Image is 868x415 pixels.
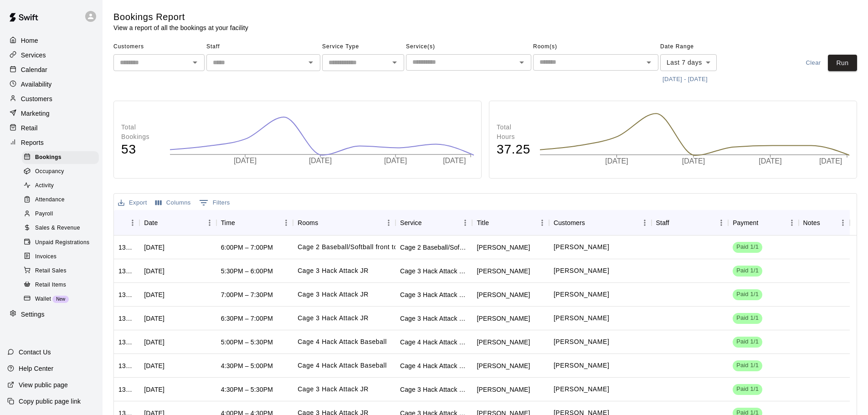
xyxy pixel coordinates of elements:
[799,55,828,72] button: Clear
[728,210,798,236] div: Payment
[477,361,530,370] div: Alec Baray
[799,210,850,236] div: Notes
[554,266,609,276] p: Jedd Marquez
[298,290,369,299] p: Cage 3 Hack Attack JR
[785,216,799,230] button: Menu
[298,337,387,347] p: Cage 4 Hack Attack Baseball
[758,216,771,229] button: Sort
[116,196,149,210] button: Export
[197,195,232,210] button: Show filters
[22,207,103,221] a: Payroll
[21,109,50,118] p: Marketing
[189,56,201,69] button: Open
[35,181,54,190] span: Activity
[22,236,103,250] a: Unpaid Registrations
[35,167,64,176] span: Occupancy
[497,142,530,158] h4: 37.25
[113,11,248,23] h5: Bookings Report
[318,216,331,229] button: Sort
[206,40,320,54] span: Staff
[35,238,89,247] span: Unpaid Registrations
[400,290,468,299] div: Cage 3 Hack Attack JR Baseball
[22,265,99,277] div: Retail Sales
[118,266,135,276] div: 1336352
[221,385,273,394] div: 4:30PM – 5:30PM
[554,337,609,347] p: Alec Baray
[7,77,95,91] a: Availability
[22,165,99,178] div: Occupancy
[22,151,99,164] div: Bookings
[638,216,652,230] button: Menu
[400,361,468,370] div: Cage 4 Hack Attack Baseball
[7,48,95,62] a: Services
[144,385,164,394] div: Tue, Aug 19, 2025
[118,385,135,394] div: 1331074
[400,243,468,252] div: Cage 2 Baseball/Softball front toss, tee work ,etc
[836,216,850,230] button: Menu
[22,208,99,220] div: Payroll
[477,243,530,252] div: Christopher Marlow
[733,210,758,236] div: Payment
[21,94,52,103] p: Customers
[22,293,99,306] div: WalletNew
[472,210,549,236] div: Title
[298,384,369,394] p: Cage 3 Hack Attack JR
[309,157,332,164] tspan: [DATE]
[22,222,99,235] div: Sales & Revenue
[279,216,293,230] button: Menu
[585,216,598,229] button: Sort
[113,40,205,54] span: Customers
[819,158,842,165] tspan: [DATE]
[114,210,139,236] div: ID
[477,210,489,236] div: Title
[759,158,781,165] tspan: [DATE]
[733,361,762,370] span: Paid 1/1
[22,150,103,164] a: Bookings
[293,210,395,236] div: Rooms
[35,153,62,162] span: Bookings
[7,107,95,120] div: Marketing
[113,23,248,32] p: View a report of all the bookings at your facility
[554,290,609,299] p: Santiago Castelo
[19,380,68,389] p: View public page
[19,397,81,406] p: Copy public page link
[22,264,103,278] a: Retail Sales
[656,210,669,236] div: Staff
[660,72,710,87] button: [DATE] - [DATE]
[22,292,103,306] a: WalletNew
[554,361,609,370] p: Alec Baray
[158,216,170,229] button: Sort
[22,193,103,207] a: Attendance
[118,361,135,370] div: 1333191
[7,34,95,47] a: Home
[669,216,682,229] button: Sort
[118,243,135,252] div: 1336496
[35,210,53,219] span: Payroll
[22,164,103,179] a: Occupancy
[549,210,652,236] div: Customers
[126,216,139,230] button: Menu
[554,210,585,236] div: Customers
[298,266,369,276] p: Cage 3 Hack Attack JR
[144,210,158,236] div: Date
[221,338,273,347] div: 5:00PM – 5:30PM
[477,385,530,394] div: Ashtyn Marquez
[7,121,95,135] a: Retail
[820,216,833,229] button: Sort
[35,266,67,276] span: Retail Sales
[7,307,95,321] a: Settings
[298,313,369,323] p: Cage 3 Hack Attack JR
[21,51,46,60] p: Services
[714,216,728,230] button: Menu
[477,290,530,299] div: Bobby Castelo
[144,314,164,323] div: Tue, Aug 19, 2025
[477,266,530,276] div: Ashtyn Marquez
[400,266,468,276] div: Cage 3 Hack Attack JR Baseball
[733,338,762,346] span: Paid 1/1
[554,242,609,252] p: Dominic Marlow
[144,243,164,252] div: Tue, Aug 19, 2025
[304,56,317,69] button: Open
[322,40,404,54] span: Service Type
